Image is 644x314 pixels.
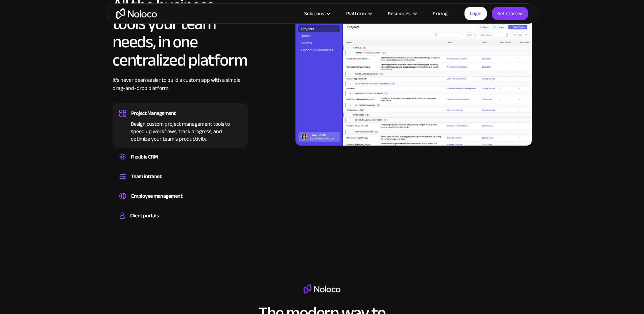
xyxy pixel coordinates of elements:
div: Resources [379,9,424,18]
div: Resources [388,9,411,18]
div: Solutions [296,9,338,18]
div: Set up a central space for your team to collaborate, share information, and stay up to date on co... [119,182,241,184]
div: Design custom project management tools to speed up workflows, track progress, and optimize your t... [119,118,241,143]
div: It’s never been easier to build a custom app with a simple drag-and-drop platform. [113,76,248,102]
div: Create a custom CRM that you can adapt to your business’s needs, centralize your workflows, and m... [119,162,241,164]
div: Solutions [304,9,324,18]
div: Client portals [130,211,159,221]
a: Login [464,7,487,20]
div: Team intranet [131,171,162,182]
div: Platform [338,9,379,18]
div: Employee management [131,191,183,201]
div: Platform [346,9,366,18]
div: Flexible CRM [131,152,158,162]
div: Easily manage employee information, track performance, and handle HR tasks from a single platform. [119,201,241,203]
a: Pricing [424,9,456,18]
div: Project Management [131,108,176,118]
a: home [116,8,157,19]
div: Build a secure, fully-branded, and personalized client portal that lets your customers self-serve. [119,221,241,223]
a: Get started [492,7,528,20]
